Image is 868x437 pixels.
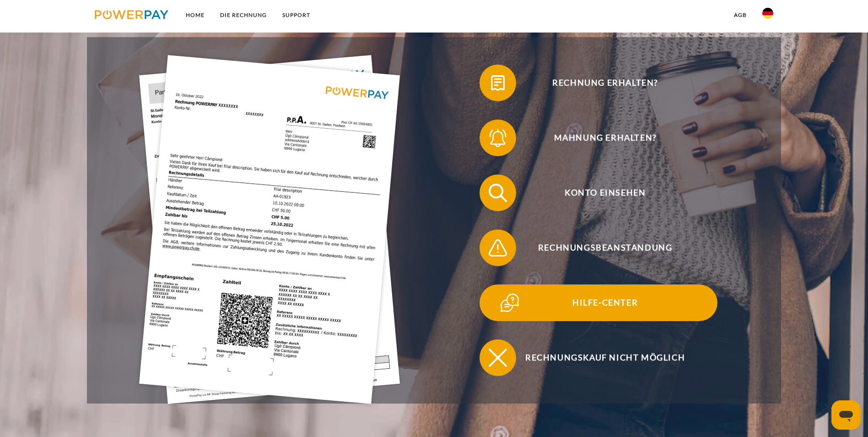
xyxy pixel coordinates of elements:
[493,175,717,211] span: Konto einsehen
[480,339,717,376] button: Rechnungskauf nicht möglich
[95,10,168,19] img: logo-powerpay.svg
[726,7,755,23] a: agb
[498,291,521,314] img: qb_help.svg
[493,120,717,156] span: Mahnung erhalten?
[275,7,318,23] a: SUPPORT
[480,175,717,211] button: Konto einsehen
[486,346,509,369] img: qb_close.svg
[480,65,717,101] button: Rechnung erhalten?
[486,126,509,149] img: qb_bell.svg
[493,284,717,321] span: Hilfe-Center
[486,181,509,204] img: qb_search.svg
[831,400,861,430] iframe: Schaltfläche zum Öffnen des Messaging-Fensters
[486,236,509,259] img: qb_warning.svg
[493,65,717,101] span: Rechnung erhalten?
[493,339,717,376] span: Rechnungskauf nicht möglich
[480,229,717,266] button: Rechnungsbeanstandung
[212,7,275,23] a: DIE RECHNUNG
[480,120,717,156] button: Mahnung erhalten?
[762,8,773,19] img: de
[178,7,212,23] a: Home
[486,71,509,94] img: qb_bill.svg
[139,55,400,404] img: single_invoice_powerpay_de.jpg
[493,229,717,266] span: Rechnungsbeanstandung
[480,284,717,321] button: Hilfe-Center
